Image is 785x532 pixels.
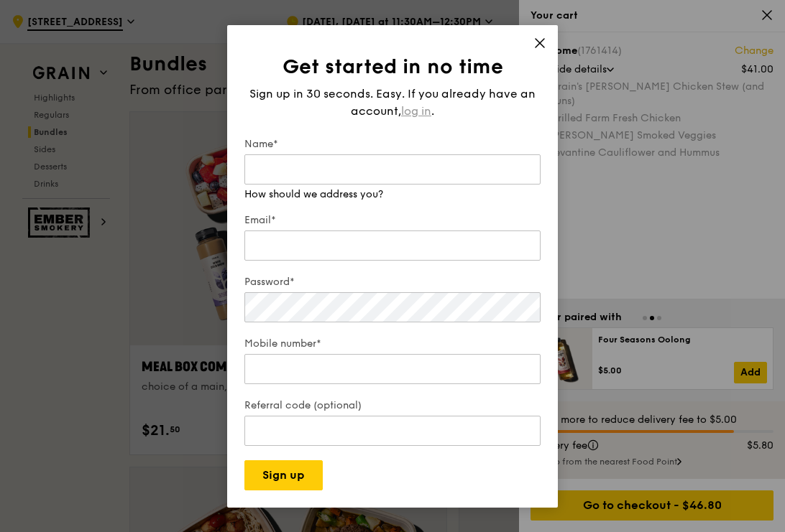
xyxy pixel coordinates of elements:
[244,460,323,490] button: Sign up
[244,54,541,80] h1: Get started in no time
[249,87,536,118] span: Sign up in 30 seconds. Easy. If you already have an account,
[244,337,541,351] label: Mobile number*
[244,137,541,151] label: Name*
[244,275,541,289] label: Password*
[244,213,541,228] label: Email*
[401,103,431,120] span: log in
[244,398,541,413] label: Referral code (optional)
[431,104,434,118] span: .
[244,187,541,202] div: How should we address you?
